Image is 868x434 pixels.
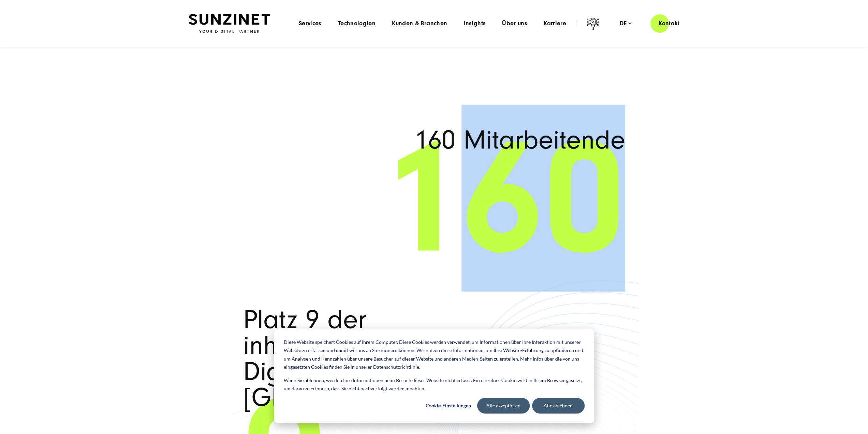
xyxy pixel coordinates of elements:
[299,20,322,27] a: Services
[650,14,688,33] a: Kontakt
[243,144,625,253] span: 160
[620,20,632,27] div: de
[338,20,376,27] a: Technologien
[464,20,486,27] a: Insights
[284,338,585,372] p: Diese Website speichert Cookies auf Ihrem Computer. Diese Cookies werden verwendet, um Informatio...
[284,376,585,393] p: Wenn Sie ablehnen, werden Ihre Informationen beim Besuch dieser Website nicht erfasst. Ein einzel...
[422,398,475,414] button: Cookie-Einstellungen
[396,127,625,153] span: 160 Mitarbeitende
[544,20,566,27] a: Karriere
[189,14,270,33] img: SUNZINET Full Service Digital Agentur
[532,398,585,414] button: Alle ablehnen
[502,20,527,27] a: Über uns
[477,398,530,414] button: Alle akzeptieren
[243,307,472,411] span: Platz 9 der inhabergeführten Digitalagenturen in [GEOGRAPHIC_DATA]
[392,20,447,27] a: Kunden & Branchen
[274,328,594,423] div: Cookie banner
